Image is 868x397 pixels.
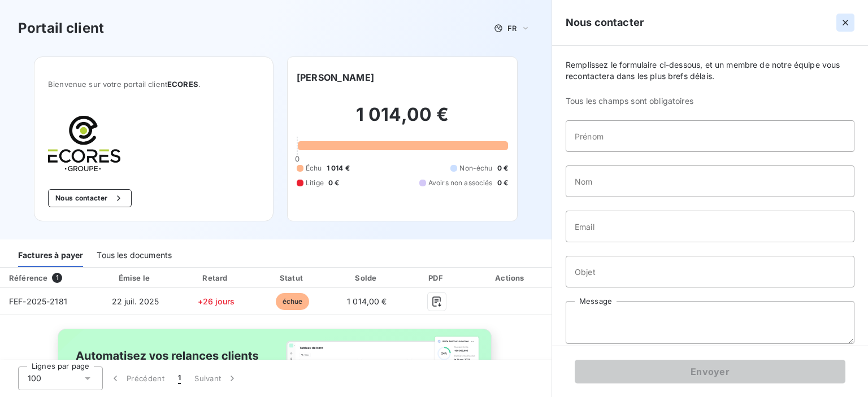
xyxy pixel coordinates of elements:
[96,272,175,283] div: Émise le
[167,80,198,89] span: ECORES
[48,80,259,89] span: Bienvenue sur votre portail client .
[276,293,310,310] span: échue
[566,256,854,287] input: placeholder
[306,178,324,188] span: Litige
[28,373,41,384] span: 100
[297,71,374,84] h6: [PERSON_NAME]
[297,103,508,137] h2: 1 014,00 €
[472,272,550,283] div: Actions
[295,154,300,163] span: 0
[332,272,401,283] div: Solde
[459,163,492,173] span: Non-échu
[566,211,854,242] input: placeholder
[497,163,508,173] span: 0 €
[507,24,517,33] span: FR
[566,59,854,82] span: Remplissez le formulaire ci-dessous, et un membre de notre équipe vous recontactera dans les plus...
[103,367,171,390] button: Précédent
[566,165,854,197] input: placeholder
[97,243,172,267] div: Tous les documents
[180,272,253,283] div: Retard
[52,273,62,283] span: 1
[188,367,245,390] button: Suivant
[575,360,845,383] button: Envoyer
[9,273,47,282] div: Référence
[566,15,644,30] h5: Nous contacter
[9,296,67,306] span: FEF-2025-2181
[18,243,83,267] div: Factures à payer
[18,18,104,38] h3: Portail client
[566,120,854,152] input: placeholder
[171,367,188,390] button: 1
[327,163,350,173] span: 1 014 €
[178,373,181,384] span: 1
[112,296,159,306] span: 22 juil. 2025
[198,296,235,306] span: +26 jours
[48,116,120,171] img: Company logo
[257,272,328,283] div: Statut
[566,95,854,107] span: Tous les champs sont obligatoires
[306,163,322,173] span: Échu
[428,178,493,188] span: Avoirs non associés
[406,272,467,283] div: PDF
[347,296,387,306] span: 1 014,00 €
[328,178,339,188] span: 0 €
[48,189,132,207] button: Nous contacter
[497,178,508,188] span: 0 €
